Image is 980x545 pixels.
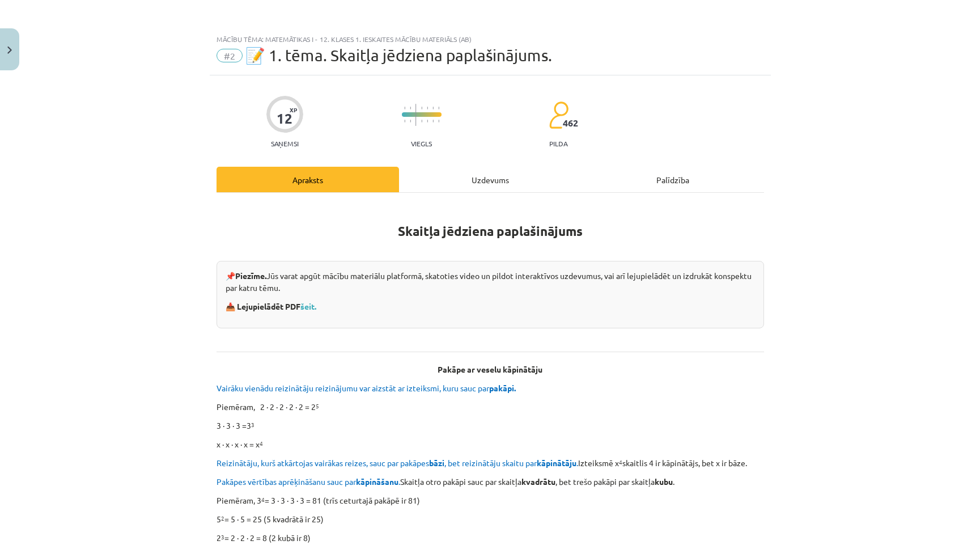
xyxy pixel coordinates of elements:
sup: 3 [221,533,224,541]
b: bāzi [429,458,444,468]
div: 12 [277,111,292,126]
p: 📌 Jūs varat apgūt mācību materiālu platformā, skatoties video un pildot interaktīvos uzdevumus, v... [226,270,755,294]
span: XP [290,107,297,113]
img: icon-long-line-d9ea69661e0d244f92f715978eff75569469978d946b2353a9bb055b3ed8787d.svg [415,104,417,126]
p: 3 ∙ 3 ∙ 3 =3 [217,420,764,432]
b: kāpinātāju [537,458,576,468]
img: icon-short-line-57e1e144782c952c97e751825c79c345078a6d821885a25fce030b3d8c18986b.svg [404,120,405,122]
img: icon-short-line-57e1e144782c952c97e751825c79c345078a6d821885a25fce030b3d8c18986b.svg [432,120,434,122]
img: icon-short-line-57e1e144782c952c97e751825c79c345078a6d821885a25fce030b3d8c18986b.svg [427,120,428,122]
p: 5 = 5 ∙ 5 = 25 (5 kvadrātā ir 25) [217,513,764,525]
p: Piemēram, 2 ∙ 2 ∙ 2 ∙ 2 ∙ 2 = 2 [217,401,764,413]
img: icon-short-line-57e1e144782c952c97e751825c79c345078a6d821885a25fce030b3d8c18986b.svg [410,120,411,122]
span: 📝 1. tēma. Skaitļa jēdziena paplašinājums. [245,46,552,65]
p: Izteiksmē x skaitlis 4 ir kāpinātājs, bet x ir bāze. [217,457,764,469]
sup: 4 [261,495,265,504]
img: students-c634bb4e5e11cddfef0936a35e636f08e4e9abd3cc4e673bd6f9a4125e45ecb1.svg [549,101,569,129]
div: Palīdzība [582,167,764,192]
b: kubu [655,476,673,487]
p: 2 = 2 ∙ 2 ∙ 2 = 8 (2 kubā ir 8) [217,532,764,544]
strong: 📥 Lejupielādēt PDF [226,301,318,311]
div: Apraksts [217,167,399,192]
img: icon-short-line-57e1e144782c952c97e751825c79c345078a6d821885a25fce030b3d8c18986b.svg [410,107,411,109]
img: icon-short-line-57e1e144782c952c97e751825c79c345078a6d821885a25fce030b3d8c18986b.svg [421,107,422,109]
a: šeit. [300,301,316,311]
p: Viegls [411,140,432,147]
p: x ∙ x ∙ x ∙ x = x [217,438,764,450]
div: Uzdevums [399,167,582,192]
div: Mācību tēma: Matemātikas i - 12. klases 1. ieskaites mācību materiāls (ab) [217,35,764,43]
span: #2 [217,49,243,62]
img: icon-short-line-57e1e144782c952c97e751825c79c345078a6d821885a25fce030b3d8c18986b.svg [438,107,439,109]
sup: 2 [221,514,224,522]
span: Pakāpes vērtības aprēķināšanu sauc par . [217,476,400,487]
b: Pakāpe ar veselu kāpinātāju [438,364,542,374]
b: pakāpi. [489,383,516,393]
b: kāpināšanu [356,476,398,487]
span: Reizinātāju, kurš atkārtojas vairākas reizes, sauc par pakāpes , bet reizinātāju skaitu par . [217,458,578,468]
span: 462 [563,118,578,128]
b: kvadrātu [521,476,555,487]
sup: 4 [619,458,622,466]
img: icon-short-line-57e1e144782c952c97e751825c79c345078a6d821885a25fce030b3d8c18986b.svg [421,120,422,122]
img: icon-short-line-57e1e144782c952c97e751825c79c345078a6d821885a25fce030b3d8c18986b.svg [427,107,428,109]
sup: 4 [260,439,263,447]
p: Piemēram, 3 = 3 ∙ 3 ∙ 3 ∙ 3 = 81 (trīs ceturtajā pakāpē ir 81) [217,495,764,506]
strong: Piezīme. [235,271,266,281]
span: Vairāku vienādu reizinātāju reizinājumu var aizstāt ar izteiksmi, kuru sauc par [217,383,517,393]
p: Skaitļa otro pakāpi sauc par skaitļa , bet trešo pakāpi par skaitļa . [217,476,764,488]
img: icon-close-lesson-0947bae3869378f0d4975bcd49f059093ad1ed9edebbc8119c70593378902aed.svg [7,47,12,54]
img: icon-short-line-57e1e144782c952c97e751825c79c345078a6d821885a25fce030b3d8c18986b.svg [432,107,434,109]
sup: 3 [251,420,254,429]
img: icon-short-line-57e1e144782c952c97e751825c79c345078a6d821885a25fce030b3d8c18986b.svg [438,120,439,122]
p: Saņemsi [266,140,303,147]
sup: 5 [316,402,319,410]
img: icon-short-line-57e1e144782c952c97e751825c79c345078a6d821885a25fce030b3d8c18986b.svg [404,107,405,109]
p: pilda [549,140,567,147]
strong: Skaitļa jēdziena paplašinājums [398,223,583,239]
